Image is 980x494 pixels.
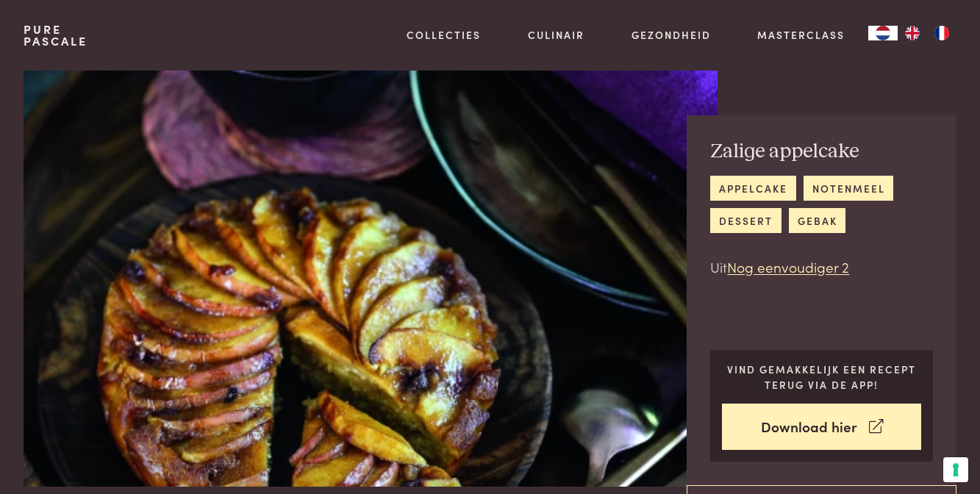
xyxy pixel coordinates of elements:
p: Vind gemakkelijk een recept terug via de app! [722,362,921,392]
a: Masterclass [757,27,845,43]
a: gebak [789,208,845,232]
a: Culinair [528,27,584,43]
p: Uit [710,257,933,278]
h2: Zalige appelcake [710,139,933,165]
a: Nog eenvoudiger 2 [727,257,849,276]
div: Language [868,26,898,40]
a: notenmeel [804,176,893,200]
ul: Language list [898,26,956,40]
a: NL [868,26,898,40]
a: Gezondheid [632,27,711,43]
a: FR [927,26,956,40]
button: Uw voorkeuren voor toestemming voor trackingtechnologieën [943,457,968,482]
a: Download hier [722,404,921,450]
a: EN [898,26,927,40]
a: appelcake [710,176,795,200]
img: Zalige appelcake [24,71,718,487]
aside: Language selected: Nederlands [868,26,956,40]
a: Collecties [407,27,481,43]
a: PurePascale [24,24,87,47]
a: dessert [710,208,781,232]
